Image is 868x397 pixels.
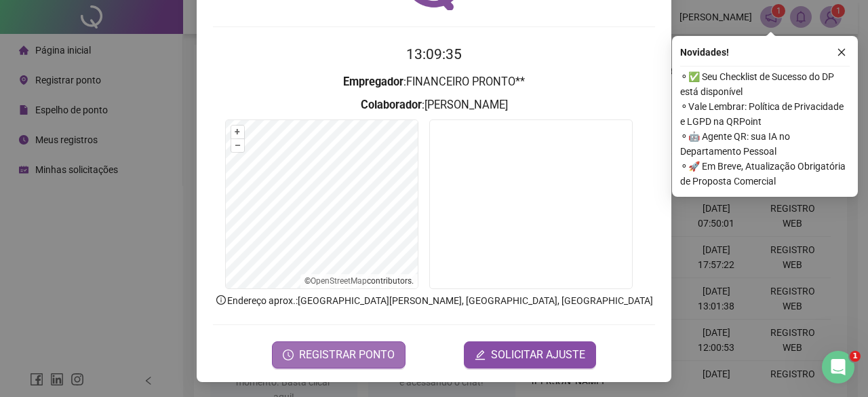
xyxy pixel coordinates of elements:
[343,75,403,88] strong: Empregador
[406,46,462,62] time: 13:09:35
[213,293,655,308] p: Endereço aprox. : [GEOGRAPHIC_DATA][PERSON_NAME], [GEOGRAPHIC_DATA], [GEOGRAPHIC_DATA]
[680,99,850,129] span: ⚬ Vale Lembrar: Política de Privacidade e LGPD na QRPoint
[213,96,655,114] h3: : [PERSON_NAME]
[299,347,395,363] span: REGISTRAR PONTO
[304,276,414,286] li: © contributors.
[850,351,861,362] span: 1
[680,69,850,99] span: ⚬ ✅ Seu Checklist de Sucesso do DP está disponível
[680,159,850,189] span: ⚬ 🚀 Em Breve, Atualização Obrigatória de Proposta Comercial
[361,98,422,111] strong: Colaborador
[215,294,227,306] span: info-circle
[311,276,367,286] a: OpenStreetMap
[213,73,655,91] h3: : FINANCEIRO PRONTO**
[272,341,406,368] button: REGISTRAR PONTO
[464,341,596,368] button: editSOLICITAR AJUSTE
[491,347,585,363] span: SOLICITAR AJUSTE
[680,129,850,159] span: ⚬ 🤖 Agente QR: sua IA no Departamento Pessoal
[475,349,486,360] span: edit
[680,45,729,60] span: Novidades !
[822,351,854,383] iframe: Intercom live chat
[283,349,294,360] span: clock-circle
[231,139,244,152] button: –
[837,48,846,57] span: close
[231,126,244,138] button: +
